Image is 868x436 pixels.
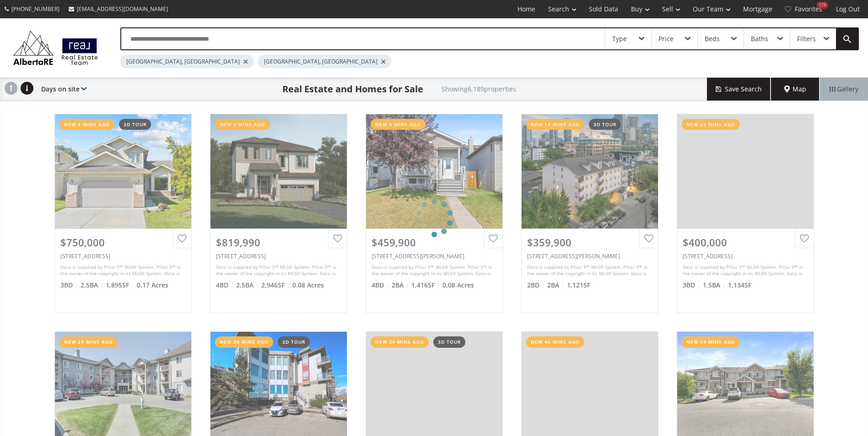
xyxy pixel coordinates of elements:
[705,36,720,42] div: Beds
[658,36,674,42] div: Price
[784,85,806,94] span: Map
[37,78,86,101] div: Days on site
[64,0,173,17] a: [EMAIL_ADDRESS][DOMAIN_NAME]
[442,85,516,92] h2: Showing 6,189 properties
[707,78,771,101] button: Save Search
[77,5,168,13] span: [EMAIL_ADDRESS][DOMAIN_NAME]
[751,36,768,42] div: Baths
[817,2,828,9] div: 174
[120,55,253,68] div: [GEOGRAPHIC_DATA], [GEOGRAPHIC_DATA]
[9,28,102,67] img: Logo
[771,78,819,101] div: Map
[11,5,59,13] span: [PHONE_NUMBER]
[819,78,868,101] div: Gallery
[612,36,627,42] div: Type
[830,85,858,94] span: Gallery
[282,83,423,96] h1: Real Estate and Homes for Sale
[797,36,816,42] div: Filters
[258,55,391,68] div: [GEOGRAPHIC_DATA], [GEOGRAPHIC_DATA]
